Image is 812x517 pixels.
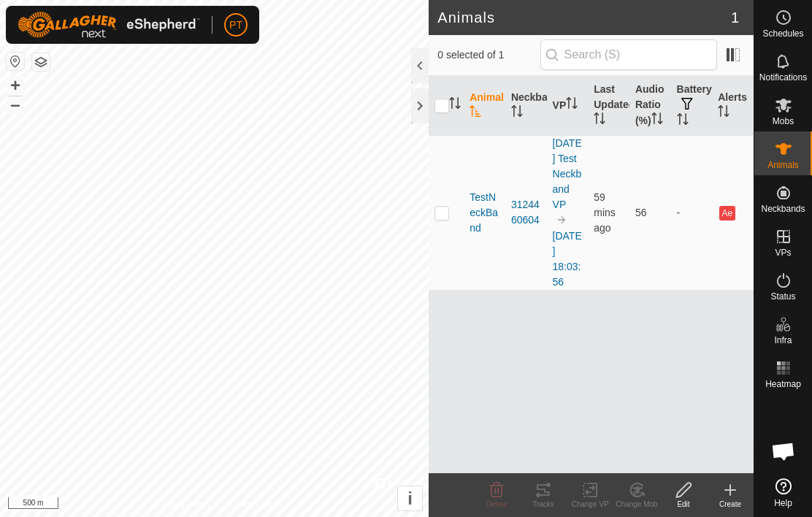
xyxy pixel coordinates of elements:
span: 0 selected of 1 [437,47,540,63]
span: Animals [767,161,799,169]
p-sorticon: Activate to sort [449,99,461,111]
span: 11 Sep 2025 at 8:47 pm [594,191,616,234]
span: Delete [486,500,507,508]
div: Change VP [567,499,613,510]
div: Tracks [520,499,567,510]
span: Notifications [759,73,807,82]
button: – [7,96,24,113]
span: Help [774,499,792,508]
span: 56 [635,207,647,218]
th: Neckband [505,76,547,136]
button: Reset Map [7,53,24,70]
span: Mobs [773,117,794,126]
span: PT [229,18,242,33]
p-sorticon: Activate to sort [677,115,689,127]
span: Status [770,292,795,301]
a: [DATE] 18:03:56 [553,230,582,288]
button: + [7,77,24,94]
p-sorticon: Activate to sort [718,107,729,119]
th: Battery [671,76,713,136]
img: Gallagher Logo [18,12,200,38]
a: [DATE] Test Neckband VP [553,137,582,210]
p-sorticon: Activate to sort [511,107,523,119]
h2: Animals [437,9,731,26]
p-sorticon: Activate to sort [566,99,578,111]
span: i [407,489,413,508]
p-sorticon: Activate to sort [651,115,663,126]
button: Ae [719,206,735,221]
p-sorticon: Activate to sort [470,107,481,119]
button: Map Layers [32,53,50,71]
th: Audio Ratio (%) [629,76,671,136]
th: Alerts [712,76,754,136]
div: Change Mob [613,499,660,510]
span: Schedules [762,29,803,38]
div: Create [707,499,754,510]
td: - [671,135,713,290]
div: Edit [660,499,707,510]
th: VP [547,76,589,136]
a: Contact Us [229,498,272,511]
th: Last Updated [588,76,629,136]
div: 3124460604 [511,197,541,228]
p-sorticon: Activate to sort [594,115,605,126]
span: TestNeckBand [470,190,499,236]
img: to [556,214,567,226]
a: Privacy Policy [157,498,212,511]
button: i [398,486,422,510]
th: Animal [464,76,505,136]
a: Help [754,472,812,513]
div: Open chat [762,429,805,473]
span: Neckbands [761,204,805,213]
span: Heatmap [765,380,801,388]
span: VPs [775,248,791,257]
span: 1 [731,7,739,28]
input: Search (S) [540,39,717,70]
span: Infra [774,336,792,345]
